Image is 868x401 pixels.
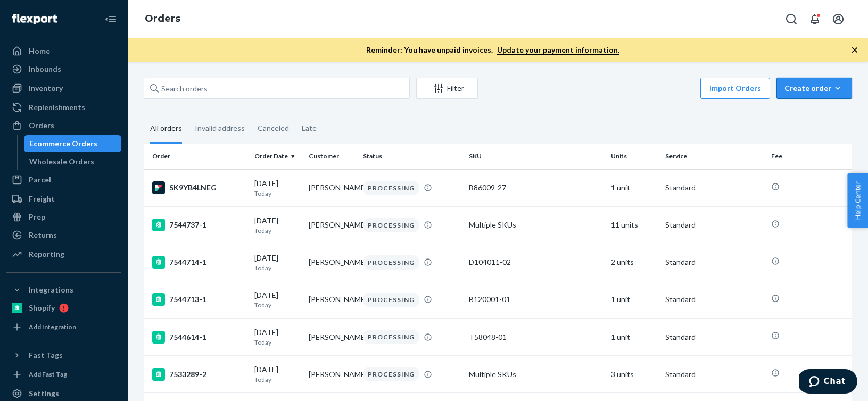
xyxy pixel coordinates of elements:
p: Today [254,189,300,198]
div: Create order [784,83,844,94]
div: 7533289-2 [152,368,246,381]
a: Reporting [6,246,121,263]
p: Today [254,226,300,235]
a: Orders [145,13,180,24]
div: 7544614-1 [152,331,246,344]
a: Shopify [6,299,121,316]
td: [PERSON_NAME] [304,206,359,244]
div: 7544737-1 [152,219,246,231]
td: Multiple SKUs [465,356,606,393]
button: Open account menu [828,9,849,30]
div: PROCESSING [363,181,419,195]
a: Orders [6,117,121,134]
a: Parcel [6,171,121,188]
a: Ecommerce Orders [24,135,122,152]
div: All orders [150,114,182,144]
th: SKU [465,144,606,169]
p: Standard [665,332,763,342]
div: Parcel [29,174,51,185]
div: [DATE] [254,327,300,347]
div: Prep [29,212,45,222]
div: D104011-02 [469,257,602,268]
td: [PERSON_NAME] [304,169,359,206]
div: PROCESSING [363,255,419,270]
td: 1 unit [607,281,661,318]
button: Fast Tags [6,347,121,364]
div: Fast Tags [29,350,63,361]
p: Standard [665,369,763,380]
td: [PERSON_NAME] [304,319,359,356]
th: Order Date [250,144,304,169]
iframe: Opens a widget where you can chat to one of our agents [799,369,857,396]
th: Fee [767,144,852,169]
div: [DATE] [254,364,300,384]
a: Returns [6,227,121,244]
p: Standard [665,182,763,193]
div: PROCESSING [363,293,419,307]
div: Late [302,114,317,142]
div: Wholesale Orders [29,156,94,167]
div: PROCESSING [363,330,419,344]
button: Filter [416,78,478,99]
div: Invalid address [195,114,245,142]
div: Settings [29,388,59,399]
input: Search orders [144,78,410,99]
a: Wholesale Orders [24,153,122,170]
a: Replenishments [6,99,121,116]
td: [PERSON_NAME] [304,244,359,281]
div: B86009-27 [469,182,602,193]
div: 7544713-1 [152,293,246,306]
div: Filter [417,83,477,94]
button: Create order [776,78,852,99]
th: Status [359,144,465,169]
div: Customer [309,152,354,161]
td: 1 unit [607,319,661,356]
button: Import Orders [700,78,770,99]
div: Shopify [29,303,55,313]
div: Inbounds [29,64,61,74]
a: Add Fast Tag [6,368,121,381]
div: Ecommerce Orders [29,138,97,149]
th: Service [661,144,767,169]
button: Open Search Box [781,9,802,30]
div: Add Fast Tag [29,370,67,379]
button: Close Navigation [100,9,121,30]
p: Today [254,375,300,384]
div: Returns [29,230,57,240]
div: T58048-01 [469,332,602,342]
img: Flexport logo [12,14,57,24]
td: 3 units [607,356,661,393]
p: Standard [665,257,763,268]
p: Standard [665,294,763,305]
div: Inventory [29,83,63,94]
p: Today [254,263,300,272]
div: SK9YB4LNEG [152,181,246,194]
div: Freight [29,194,55,204]
ol: breadcrumbs [136,4,189,35]
a: Home [6,43,121,60]
div: [DATE] [254,253,300,272]
a: Inventory [6,80,121,97]
div: [DATE] [254,290,300,310]
div: Home [29,46,50,56]
th: Units [607,144,661,169]
div: [DATE] [254,215,300,235]
div: PROCESSING [363,218,419,232]
div: 7544714-1 [152,256,246,269]
p: Reminder: You have unpaid invoices. [366,45,619,55]
td: 1 unit [607,169,661,206]
td: [PERSON_NAME] [304,356,359,393]
div: Reporting [29,249,64,260]
div: B120001-01 [469,294,602,305]
div: Canceled [258,114,289,142]
div: [DATE] [254,178,300,198]
td: 11 units [607,206,661,244]
td: 2 units [607,244,661,281]
p: Standard [665,220,763,230]
a: Prep [6,208,121,225]
button: Help Center [847,173,868,228]
td: Multiple SKUs [465,206,606,244]
div: Replenishments [29,102,85,113]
